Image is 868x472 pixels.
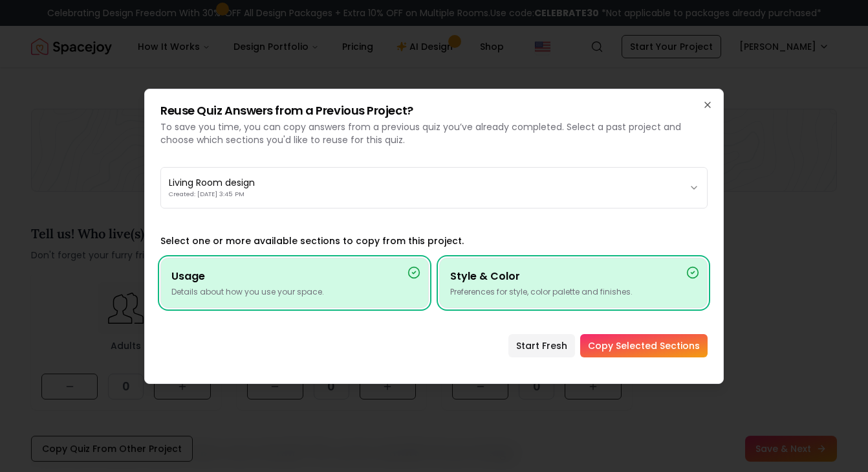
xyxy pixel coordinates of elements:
[160,258,429,308] div: UsageDetails about how you use your space.
[450,269,697,284] h4: Style & Color
[439,258,708,308] div: Style & ColorPreferences for style, color palette and finishes.
[160,120,708,146] p: To save you time, you can copy answers from a previous quiz you’ve already completed. Select a pa...
[508,334,575,357] button: Start Fresh
[160,234,708,247] p: Select one or more available sections to copy from this project.
[580,334,708,357] button: Copy Selected Sections
[160,105,708,117] h2: Reuse Quiz Answers from a Previous Project?
[450,287,697,297] p: Preferences for style, color palette and finishes.
[171,269,418,284] h4: Usage
[171,287,418,297] p: Details about how you use your space.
